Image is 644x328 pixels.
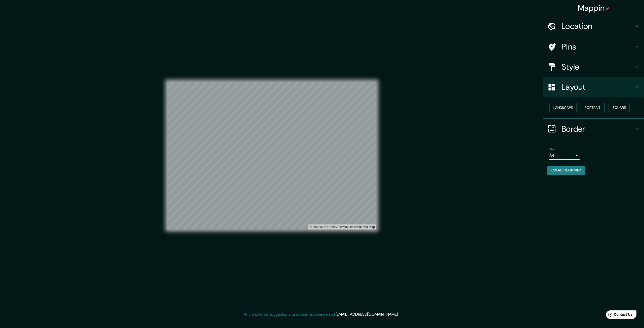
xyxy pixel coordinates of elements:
div: Layout [543,77,644,97]
button: Square [609,103,630,112]
label: Size [549,147,555,151]
img: pin-icon.png [606,7,610,11]
h4: Location [561,21,634,31]
iframe: Help widget launcher [599,308,638,322]
h4: Pins [561,42,634,52]
div: . [398,311,399,317]
p: Any problems, suggestions, or concerns please email . [244,311,398,317]
div: Location [543,16,644,36]
h4: Border [561,124,634,134]
a: OpenStreetMap [324,225,349,229]
button: Portrait [581,103,605,112]
h4: Layout [561,82,634,92]
button: Landscape [549,103,577,112]
a: Mapbox [310,225,324,229]
h4: Mappin [578,3,610,13]
div: A4 [549,152,580,160]
div: Border [543,119,644,139]
a: Map feedback [350,225,375,229]
a: [EMAIL_ADDRESS][DOMAIN_NAME] [336,312,398,317]
canvas: Map [167,82,376,229]
button: Create your map [547,166,585,175]
h4: Style [561,62,634,72]
div: Pins [543,37,644,57]
div: . [399,311,400,317]
div: Style [543,57,644,77]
